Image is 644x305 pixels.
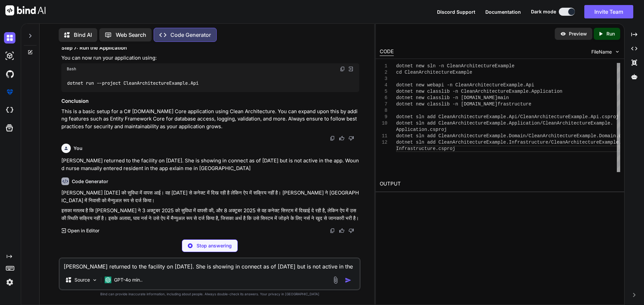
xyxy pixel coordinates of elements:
p: [PERSON_NAME] [DATE] को सुविधा में वापस आई। वह [DATE] से कनेक्ट में दिख रही है लेकिन ऐप में सक्रि... [61,189,359,204]
span: dotnet sln add CleanArchitectureExample.Infrastruc [396,140,537,145]
span: dotnet new classlib -n [DOMAIN_NAME] [396,95,497,100]
div: CODE [380,48,394,56]
img: copy [340,66,345,72]
p: [PERSON_NAME] returned to the facility on [DATE]. She is showing in connect as of [DATE] but is n... [61,157,359,172]
span: FileName [591,49,612,55]
p: Run [606,30,615,37]
img: darkChat [4,32,15,44]
button: Discord Support [437,8,475,15]
div: 4 [380,82,387,88]
div: 12 [380,139,387,146]
img: chevron down [614,49,620,55]
img: Open in Browser [348,66,354,72]
img: cloudideIcon [4,104,15,116]
span: cd CleanArchitectureExample [396,70,472,75]
div: 7 [380,101,387,107]
p: Bind can provide inaccurate information, including about people. Always double-check its answers.... [59,292,361,297]
span: dotnet new sln -n CleanArchitectureExample [396,63,515,69]
div: 2 [380,69,387,76]
p: This is a basic setup for a C# [DOMAIN_NAME] Core application using Clean Architecture. You can e... [61,108,359,131]
h3: Conclusion [61,97,359,105]
img: copy [330,136,335,141]
p: Bind AI [74,31,92,39]
h3: Step 7: Run the Application [61,44,359,52]
img: preview [560,31,566,37]
h2: OUTPUT [376,176,624,192]
span: dotnet sln add CleanArchitectureExample.Api/CleanA [396,114,537,120]
h6: Code Generator [72,178,108,185]
h6: You [73,145,83,152]
span: dotnet sln add CleanArchitectureExample.Domain/Cle [396,133,537,139]
span: Bash [67,66,76,72]
span: rchitectureExample.Api.csproj [537,114,619,120]
span: n/CleanArchitectureExample. [537,121,613,126]
span: dotnet new classlib -n [DOMAIN_NAME] [396,101,497,107]
code: dotnet run --project CleanArchitectureExample.Api [67,80,199,87]
p: Web Search [116,31,146,39]
img: Bind AI [5,5,46,15]
div: 6 [380,95,387,101]
span: dotnet sln add CleanArchitectureExample.Applicatio [396,121,537,126]
p: इसका मतलब है कि [PERSON_NAME] ने 3 अक्टूबर 2025 को सुविधा में वापसी की, और 8 अक्टूबर 2025 से वह क... [61,207,359,222]
p: Stop answering [197,242,232,249]
p: Preview [569,30,587,37]
span: Documentation [485,9,521,15]
img: like [339,136,344,141]
button: Documentation [485,8,521,15]
span: plication [537,89,562,94]
span: Application.csproj [396,127,447,132]
span: Infrastructure.csproj [396,146,455,151]
img: icon [345,277,352,284]
span: ture/CleanArchitectureExample. [537,140,622,145]
img: like [339,228,344,233]
p: GPT-4o min.. [114,277,143,283]
p: You can now run your application using: [61,54,359,62]
img: Pick Models [92,277,98,283]
button: Invite Team [584,5,633,18]
span: dotnet new webapi -n CleanArchitectureExample.Api [396,82,534,88]
img: githubDark [4,68,15,80]
img: settings [4,277,15,288]
img: GPT-4o mini [105,277,111,283]
div: 3 [380,76,387,82]
span: dotnet new classlib -n CleanArchitectureExample.Ap [396,89,537,94]
p: Source [74,277,90,283]
p: Code Generator [170,31,211,39]
div: 10 [380,120,387,127]
img: dislike [348,228,354,233]
span: frastructure [497,101,531,107]
div: 9 [380,114,387,120]
img: premium [4,86,15,98]
span: Discord Support [437,9,475,15]
div: 8 [380,107,387,114]
span: Dark mode [531,8,556,15]
div: 5 [380,88,387,95]
img: copy [330,228,335,233]
img: attachment [332,276,339,284]
div: 11 [380,133,387,139]
span: main [497,95,509,100]
p: Open in Editor [67,227,99,234]
img: dislike [348,136,354,141]
span: anArchitectureExample.Domain.csproj [537,133,636,139]
div: 1 [380,63,387,69]
img: darkAi-studio [4,50,15,62]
